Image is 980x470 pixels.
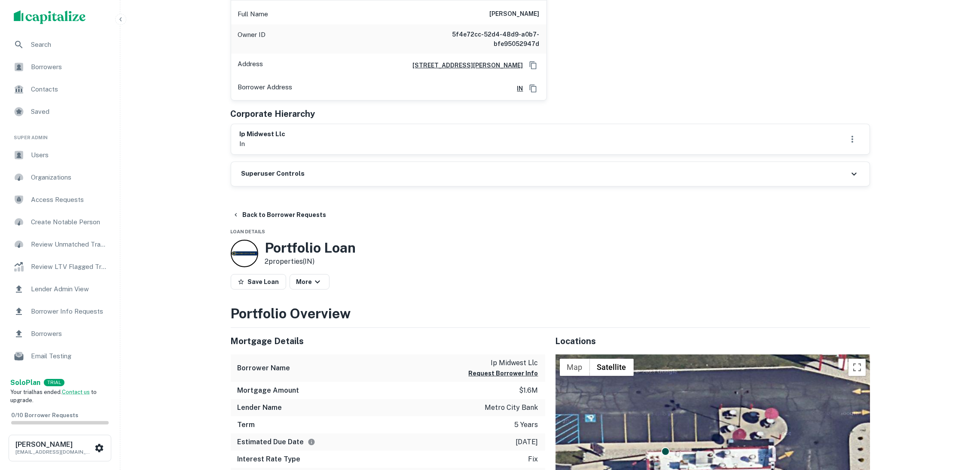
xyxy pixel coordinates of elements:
span: Organizations [31,172,108,183]
a: Contacts [7,79,113,100]
h5: Corporate Hierarchy [231,107,315,120]
p: Full Name [238,9,269,19]
h6: [PERSON_NAME] [490,9,540,19]
span: Create Notable Person [31,217,108,227]
button: Back to Borrower Requests [229,207,330,223]
button: Save Loan [231,274,286,290]
p: [DATE] [516,437,538,447]
a: Contact us [62,389,90,395]
a: Users [7,145,113,165]
a: Saved [7,101,113,122]
img: capitalize-logo.png [14,10,86,24]
button: Request Borrower Info [469,368,538,378]
strong: Solo Plan [10,378,40,387]
span: Users [31,150,108,160]
p: ip midwest llc [469,358,538,368]
span: Search [31,40,108,50]
h5: Locations [556,335,870,348]
a: Review LTV Flagged Transactions [7,256,113,277]
p: [EMAIL_ADDRESS][DOMAIN_NAME] [15,448,93,456]
a: Borrower Info Requests [7,301,113,322]
div: TRIAL [44,379,64,386]
h6: Borrower Name [238,363,290,373]
p: in [240,139,286,149]
span: Borrowers [31,329,108,339]
button: Show satellite imagery [590,359,634,376]
span: Saved [31,107,108,117]
h3: Portfolio Loan [265,240,356,256]
a: Access Requests [7,189,113,210]
h6: ip midwest llc [240,129,286,139]
span: Review Unmatched Transactions [31,239,108,250]
h6: [PERSON_NAME] [15,441,93,448]
h6: Estimated Due Date [238,437,315,447]
span: Lender Admin View [31,284,108,294]
a: IN [510,84,523,93]
p: 2 properties (IN) [265,256,356,267]
button: [PERSON_NAME][EMAIL_ADDRESS][DOMAIN_NAME] [9,435,111,461]
p: Address [238,59,263,72]
a: Review Unmatched Transactions [7,234,113,255]
h6: Term [238,420,255,430]
h6: Superuser Controls [241,169,305,179]
span: Contacts [31,84,108,95]
li: Super Admin [7,124,113,145]
h5: Mortgage Details [231,335,545,348]
a: Email Testing [7,346,113,366]
span: Loan Details [231,229,266,234]
h6: 5f4e72cc-52d4-48d9-a0b7-bfe95052947d [437,30,540,49]
button: Copy Address [527,59,540,72]
span: 0 / 10 Borrower Requests [11,412,78,418]
svg: Estimate is based on a standard schedule for this type of loan. [308,438,315,446]
a: Borrowers [7,57,113,77]
p: Borrower Address [238,82,293,95]
h3: Portfolio Overview [231,303,870,324]
span: Your trial has ended. to upgrade. [10,389,97,404]
span: Access Requests [31,195,108,205]
h6: Mortgage Amount [238,385,299,396]
iframe: Chat Widget [937,401,980,443]
button: More [290,274,330,290]
h6: Interest Rate Type [238,454,301,464]
button: Copy Address [527,82,540,95]
span: Email Testing [31,351,108,361]
a: SoloPlan [10,378,40,388]
span: Borrower Info Requests [31,306,108,317]
a: Organizations [7,167,113,188]
a: Borrowers [7,324,113,344]
p: metro city bank [485,403,538,413]
span: Borrowers [31,62,108,72]
a: Search [7,34,113,55]
a: Create Notable Person [7,212,113,232]
h6: Lender Name [238,403,282,413]
a: [STREET_ADDRESS][PERSON_NAME] [406,61,523,70]
button: Show street map [560,359,590,376]
a: Lender Admin View [7,279,113,299]
p: fix [528,454,538,464]
button: Toggle fullscreen view [849,359,866,376]
p: $1.6m [519,385,538,396]
p: Owner ID [238,30,266,49]
p: 5 years [515,420,538,430]
span: Review LTV Flagged Transactions [31,262,108,272]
